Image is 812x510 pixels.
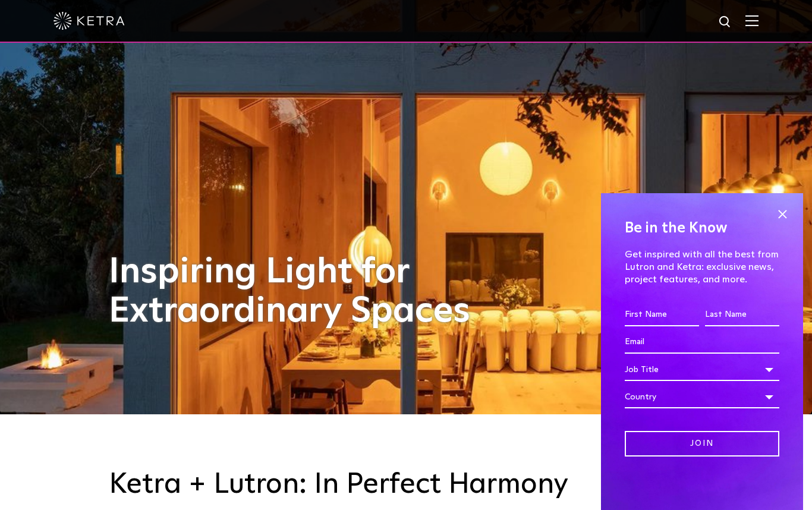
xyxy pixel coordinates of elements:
p: Get inspired with all the best from Lutron and Ketra: exclusive news, project features, and more. [625,248,779,285]
input: First Name [625,304,699,326]
input: Email [625,331,779,354]
div: Country [625,386,779,408]
img: ketra-logo-2019-white [53,12,125,30]
div: Job Title [625,358,779,381]
input: Last Name [705,304,779,326]
img: search icon [718,15,733,30]
h3: Ketra + Lutron: In Perfect Harmony [109,468,703,502]
input: Join [625,431,779,457]
img: Hamburger%20Nav.svg [745,15,759,26]
h1: Inspiring Light for Extraordinary Spaces [109,253,495,331]
h4: Be in the Know [625,217,779,240]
